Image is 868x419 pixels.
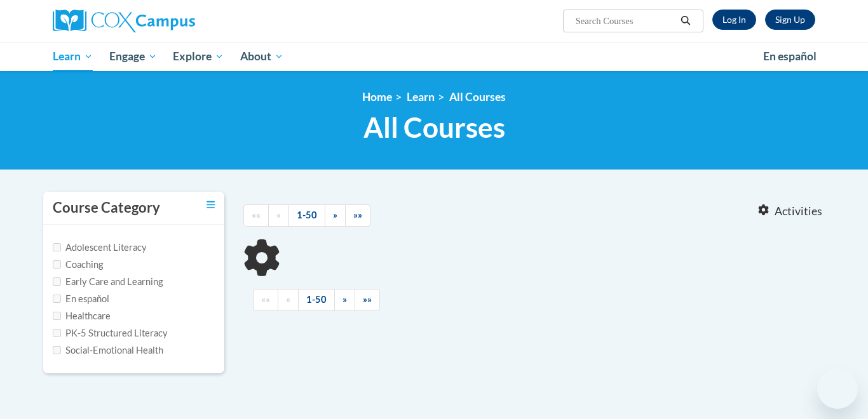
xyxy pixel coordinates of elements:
a: Learn [44,42,101,71]
input: Checkbox for Options [53,277,61,286]
span: Activities [775,204,822,218]
input: Checkbox for Options [53,329,61,337]
a: Next [334,289,355,311]
label: Early Care and Learning [53,275,163,289]
a: End [355,289,380,311]
a: Previous [278,289,299,311]
span: Learn [53,49,93,64]
iframe: Button to launch messaging window [817,368,858,409]
img: Cox Campus [53,10,195,32]
div: Main menu [34,42,834,71]
a: Toggle collapse [207,198,215,212]
span: Explore [173,49,224,64]
span: «« [261,294,270,305]
label: Adolescent Literacy [53,241,147,255]
a: 1-50 [288,204,325,227]
h3: Course Category [53,198,160,218]
button: Search [676,13,695,29]
a: 1-50 [298,289,335,311]
a: Engage [101,42,165,71]
label: Social-Emotional Health [53,343,163,357]
a: End [345,204,370,227]
input: Search Courses [574,13,676,29]
a: En español [755,43,825,70]
span: « [286,294,290,305]
a: Begining [243,204,269,227]
label: Healthcare [53,309,111,323]
input: Checkbox for Options [53,295,61,303]
input: Checkbox for Options [53,346,61,354]
span: »» [353,209,362,220]
a: Cox Campus [53,10,294,32]
a: Next [325,204,346,227]
input: Checkbox for Options [53,243,61,251]
span: « [276,209,281,220]
span: »» [363,294,372,305]
a: Explore [165,42,232,71]
span: «« [252,209,261,220]
a: Log In [712,10,756,30]
input: Checkbox for Options [53,260,61,269]
a: Register [765,10,815,30]
span: Engage [109,49,157,64]
span: About [240,49,283,64]
label: PK-5 Structured Literacy [53,326,168,340]
label: En español [53,292,109,306]
label: Coaching [53,258,103,272]
span: » [333,209,337,220]
span: All Courses [363,110,505,144]
a: All Courses [449,90,506,103]
a: Learn [407,90,435,103]
span: En español [763,50,817,63]
input: Checkbox for Options [53,312,61,320]
a: About [232,42,292,71]
a: Home [362,90,392,103]
a: Previous [268,204,289,227]
a: Begining [253,289,278,311]
span: » [342,294,347,305]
